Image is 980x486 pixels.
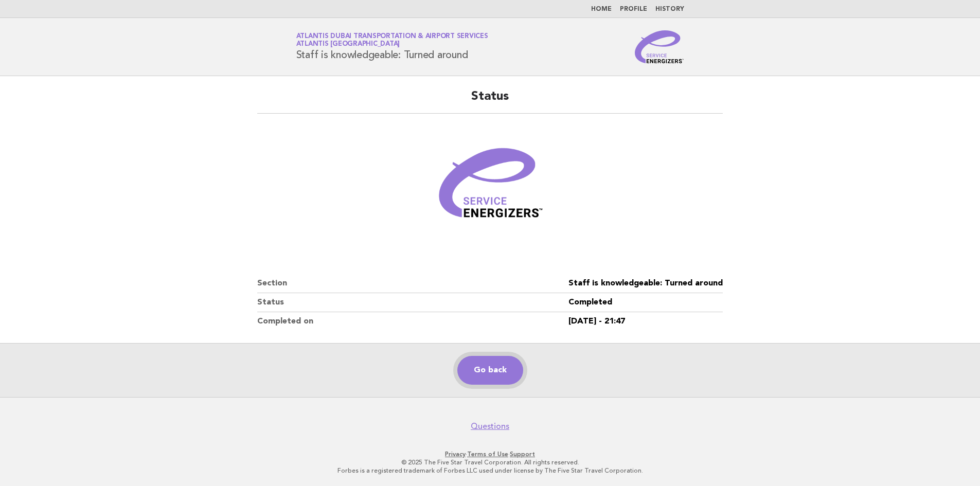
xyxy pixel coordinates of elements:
dt: Status [257,293,568,312]
a: Support [510,451,535,458]
dt: Section [257,274,568,293]
h1: Staff is knowledgeable: Turned around [296,33,488,60]
a: Go back [457,356,523,385]
img: Verified [429,126,552,249]
dt: Completed on [257,312,568,331]
h2: Status [257,88,723,114]
dd: Staff is knowledgeable: Turned around [568,274,723,293]
a: Profile [620,6,647,12]
p: · · [175,450,805,458]
a: Questions [471,421,509,431]
p: © 2025 The Five Star Travel Corporation. All rights reserved. [175,458,805,466]
a: Atlantis Dubai Transportation & Airport ServicesAtlantis [GEOGRAPHIC_DATA] [296,33,488,47]
dd: [DATE] - 21:47 [568,312,723,331]
p: Forbes is a registered trademark of Forbes LLC used under license by The Five Star Travel Corpora... [175,466,805,475]
img: Service Energizers [635,30,684,63]
a: Terms of Use [467,451,508,458]
a: History [655,6,684,12]
dd: Completed [568,293,723,312]
a: Home [591,6,612,12]
a: Privacy [445,451,466,458]
span: Atlantis [GEOGRAPHIC_DATA] [296,41,400,48]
